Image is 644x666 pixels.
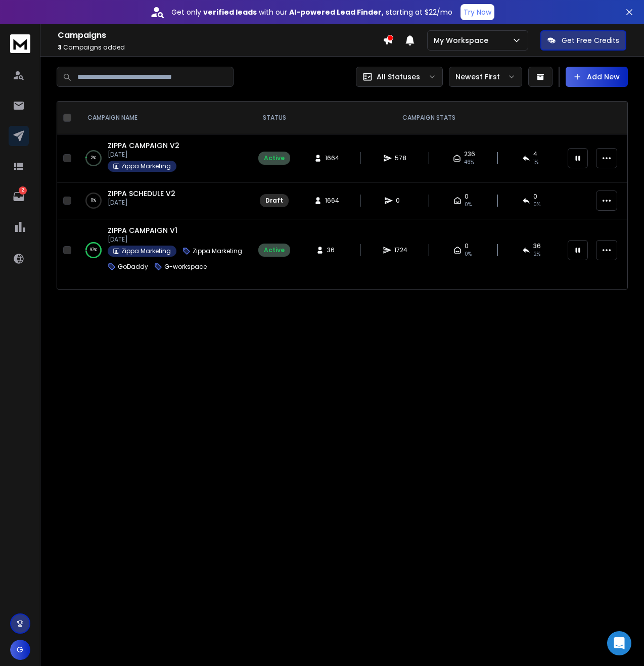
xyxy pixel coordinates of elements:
[171,7,452,17] p: Get only with our starting at $22/mo
[325,154,339,162] span: 1664
[58,43,383,52] p: Campaigns added
[19,186,27,195] p: 2
[325,197,339,205] span: 1664
[296,102,562,134] th: CAMPAIGN STATS
[252,102,296,134] th: STATUS
[289,7,384,17] strong: AI-powered Lead Finder,
[449,67,522,87] button: Newest First
[264,246,285,254] div: Active
[193,247,242,255] p: Zippa Marketing
[465,250,472,258] span: 0%
[75,219,252,281] td: 97%ZIPPA CAMPAIGN V1[DATE]Zippa MarketingZippa MarketingGoDaddyG-workspace
[607,631,631,655] div: Open Intercom Messenger
[90,245,97,255] p: 97 %
[465,193,469,201] span: 0
[533,150,537,158] span: 4
[9,186,29,207] a: 2
[533,242,541,250] span: 36
[118,263,148,271] p: GoDaddy
[108,140,179,151] a: ZIPPA CAMPAIGN V2
[10,640,30,660] button: G
[394,246,407,254] span: 1724
[464,158,474,166] span: 46 %
[396,197,406,205] span: 0
[533,201,540,209] span: 0%
[562,35,619,45] p: Get Free Credits
[75,134,252,182] td: 2%ZIPPA CAMPAIGN V2[DATE]Zippa Marketing
[108,235,242,244] p: [DATE]
[566,67,628,87] button: Add New
[58,43,62,52] span: 3
[108,188,175,199] a: ZIPPA SCHEDULE V2
[465,201,472,209] span: 0%
[108,151,179,159] p: [DATE]
[533,158,538,166] span: 1 %
[121,162,171,170] p: Zippa Marketing
[108,199,175,207] p: [DATE]
[164,263,207,271] p: G-workspace
[10,34,30,53] img: logo
[434,35,492,45] p: My Workspace
[465,242,469,250] span: 0
[461,4,494,20] button: Try Now
[377,72,420,82] p: All Statuses
[91,153,96,163] p: 2 %
[540,30,626,51] button: Get Free Credits
[75,182,252,219] td: 0%ZIPPA SCHEDULE V2[DATE]
[395,154,406,162] span: 578
[464,7,491,17] p: Try Now
[264,154,285,162] div: Active
[533,250,540,258] span: 2 %
[265,197,283,205] div: Draft
[203,7,257,17] strong: verified leads
[75,102,252,134] th: CAMPAIGN NAME
[58,29,383,41] h1: Campaigns
[121,247,171,255] p: Zippa Marketing
[91,196,96,206] p: 0 %
[108,225,177,235] a: ZIPPA CAMPAIGN V1
[464,150,475,158] span: 236
[533,193,537,201] span: 0
[327,246,337,254] span: 36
